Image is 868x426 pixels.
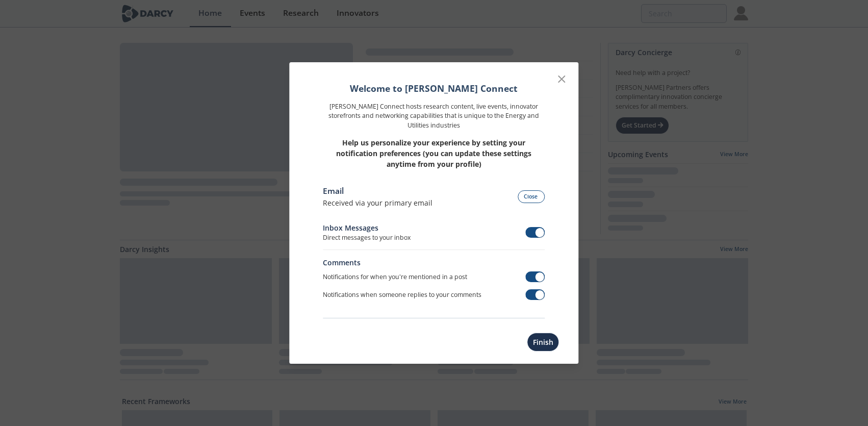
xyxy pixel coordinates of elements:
[323,102,545,130] p: [PERSON_NAME] Connect hosts research content, live events, innovator storefronts and networking c...
[518,190,545,203] button: Close
[323,222,411,233] div: Inbox Messages
[323,257,545,268] div: Comments
[825,385,858,416] iframe: chat widget
[323,272,467,282] p: Notifications for when you're mentioned in a post
[323,197,432,208] p: Received via your primary email
[323,290,481,299] p: Notifications when someone replies to your comments
[323,82,545,95] h1: Welcome to [PERSON_NAME] Connect
[323,185,432,197] div: Email
[323,233,411,242] div: Direct messages to your inbox
[527,333,559,352] button: Finish
[323,137,545,169] p: Help us personalize your experience by setting your notification preferences (you can update thes...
